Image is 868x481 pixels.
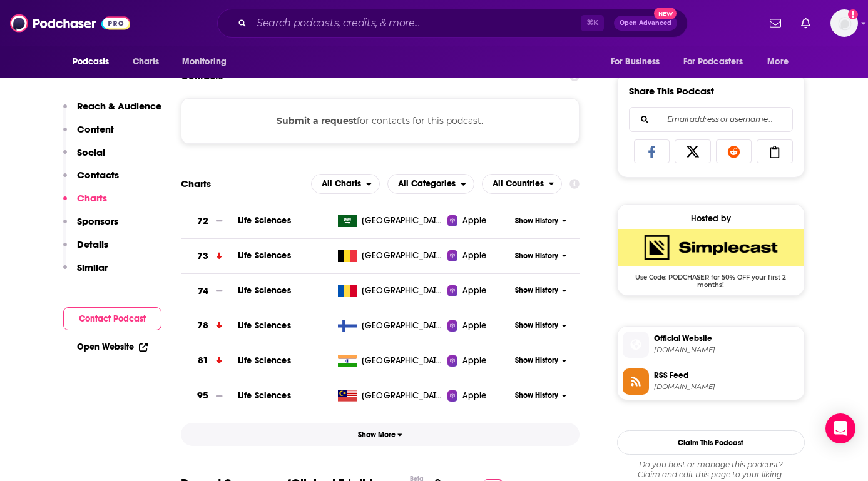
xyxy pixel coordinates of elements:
[238,390,291,401] a: Life Sciences
[133,53,160,71] span: Charts
[181,343,238,378] a: 81
[181,239,238,273] a: 73
[447,250,511,262] a: Apple
[197,214,208,228] h3: 72
[333,355,447,367] a: [GEOGRAPHIC_DATA]
[333,285,447,297] a: [GEOGRAPHIC_DATA]
[322,180,361,188] span: All Charts
[358,430,402,439] span: Show More
[623,332,799,358] a: Official Website[DOMAIN_NAME]
[511,285,571,296] button: Show History
[675,50,762,74] button: open menu
[217,9,688,38] div: Search podcasts, credits, & more...
[654,333,799,344] span: Official Website
[10,11,130,35] img: Podchaser - Follow, Share and Rate Podcasts
[238,215,291,226] a: Life Sciences
[447,215,511,227] a: Apple
[447,285,511,297] a: Apple
[181,308,238,343] a: 78
[511,320,571,331] button: Show History
[73,53,110,71] span: Podcasts
[757,139,793,163] a: Copy Link
[63,146,105,170] button: Social
[462,320,486,332] span: Apple
[462,215,486,227] span: Apple
[125,50,167,74] a: Charts
[77,146,105,158] p: Social
[618,266,804,289] span: Use Code: PODCHASER for 50% OFF your first 2 months!
[629,85,714,97] h3: Share This Podcast
[77,169,119,181] p: Contacts
[640,108,782,131] input: Email address or username...
[77,342,148,352] a: Open Website
[515,390,558,401] span: Show History
[617,460,805,480] div: Claim and edit this page to your liking.
[618,229,804,266] img: SimpleCast Deal: Use Code: PODCHASER for 50% OFF your first 2 months!
[63,123,114,146] button: Content
[482,174,563,194] button: open menu
[64,50,126,74] button: open menu
[77,238,108,250] p: Details
[447,355,511,367] a: Apple
[462,390,486,402] span: Apple
[198,353,208,368] h3: 81
[511,216,571,226] button: Show History
[796,13,815,34] a: Show notifications dropdown
[830,9,858,37] img: User Profile
[77,123,114,135] p: Content
[238,355,291,366] a: Life Sciences
[511,251,571,261] button: Show History
[654,370,799,381] span: RSS Feed
[462,285,486,297] span: Apple
[181,274,238,308] a: 74
[758,50,804,74] button: open menu
[173,50,243,74] button: open menu
[63,238,108,261] button: Details
[614,16,677,31] button: Open AdvancedNew
[387,174,474,194] button: open menu
[182,53,227,71] span: Monitoring
[462,250,486,262] span: Apple
[447,320,511,332] a: Apple
[311,174,380,194] button: open menu
[767,53,789,71] span: More
[197,388,208,403] h3: 95
[618,213,804,224] div: Hosted by
[63,169,119,192] button: Contacts
[581,15,604,31] span: ⌘ K
[683,53,743,71] span: For Podcasters
[362,285,443,297] span: Romania
[511,390,571,401] button: Show History
[238,285,291,296] a: Life Sciences
[77,261,108,273] p: Similar
[198,284,208,298] h3: 74
[362,320,443,332] span: Finland
[447,390,511,402] a: Apple
[333,390,447,402] a: [GEOGRAPHIC_DATA]
[362,250,443,262] span: Belgium
[634,139,670,163] a: Share on Facebook
[181,378,238,413] a: 95
[654,382,799,392] span: feeds.simplecast.com
[238,320,291,331] a: Life Sciences
[515,251,558,261] span: Show History
[77,215,118,227] p: Sponsors
[830,9,858,37] span: Logged in as wondermedianetwork
[493,180,544,188] span: All Countries
[197,318,208,333] h3: 78
[511,355,571,366] button: Show History
[515,216,558,226] span: Show History
[387,174,474,194] h2: Categories
[238,250,291,261] a: Life Sciences
[63,100,161,123] button: Reach & Audience
[654,8,677,19] span: New
[515,320,558,331] span: Show History
[515,285,558,296] span: Show History
[63,261,108,285] button: Similar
